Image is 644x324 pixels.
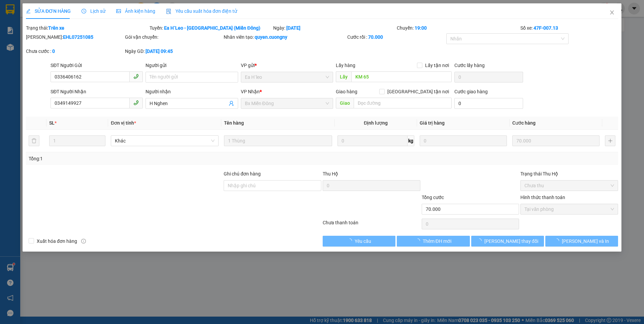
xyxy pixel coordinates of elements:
input: Cước giao hàng [454,98,523,109]
span: loading [347,238,355,243]
span: close [609,10,615,15]
b: Ea H`Leo - [GEOGRAPHIC_DATA] (Miền Đông) [164,25,260,31]
button: delete [29,135,39,146]
div: Trạng thái: [25,24,149,32]
b: 47F-007.13 [534,25,558,31]
input: Dọc đường [351,71,452,82]
span: Ea H`leo [245,72,329,82]
div: Ngày: [272,24,396,32]
span: info-circle [81,239,86,244]
span: clock-circle [82,9,86,13]
input: Ghi chú đơn hàng [224,180,321,191]
div: Số xe: [520,24,619,32]
span: Tổng cước [422,195,444,200]
span: Lấy hàng [336,63,355,68]
span: [GEOGRAPHIC_DATA] tận nơi [385,88,452,95]
div: SĐT Người Gửi [51,62,143,69]
span: kg [408,135,414,146]
div: Chưa thanh toán [322,219,421,231]
div: Tuyến: [149,24,272,32]
b: EHL07251085 [63,34,93,40]
input: VD: Bàn, Ghế [224,135,332,146]
b: 70.000 [368,34,383,40]
span: Khác [115,136,215,146]
label: Hình thức thanh toán [520,195,565,200]
span: Xuất hóa đơn hàng [34,237,80,245]
b: [DATE] 09:45 [146,48,173,54]
div: VP gửi [241,62,333,69]
div: [PERSON_NAME]: [26,33,124,41]
span: phone [133,100,139,105]
span: Thêm ĐH mới [423,237,451,245]
span: Yêu cầu xuất hóa đơn điện tử [166,8,237,14]
span: picture [116,9,121,13]
div: Ngày GD: [125,47,223,55]
span: loading [477,238,484,243]
span: Yêu cầu [355,237,371,245]
button: [PERSON_NAME] và In [545,236,618,247]
label: Cước lấy hàng [454,63,485,68]
span: Chưa thu [524,181,614,191]
b: [DATE] [286,25,300,31]
span: Lấy tận nơi [422,62,452,69]
b: quyen.cuongny [255,34,287,40]
input: 0 [420,135,507,146]
div: Cước rồi : [347,33,445,41]
span: Đơn vị tính [111,120,136,126]
button: Close [603,3,621,22]
span: SL [49,120,55,126]
span: [PERSON_NAME] thay đổi [484,237,538,245]
span: VP Nhận [241,89,260,94]
div: Tổng: 1 [29,155,249,162]
img: icon [166,9,171,14]
div: Người nhận [146,88,238,95]
input: Cước lấy hàng [454,72,523,83]
span: Định lượng [364,120,388,126]
span: Thu Hộ [323,171,338,176]
input: 0 [512,135,600,146]
span: Ảnh kiện hàng [116,8,155,14]
span: Giao hàng [336,89,357,94]
button: Yêu cầu [323,236,395,247]
div: Người gửi [146,62,238,69]
span: Tên hàng [224,120,244,126]
span: phone [133,74,139,79]
label: Ghi chú đơn hàng [224,171,261,176]
span: loading [554,238,562,243]
div: Gói vận chuyển: [125,33,223,41]
span: loading [415,238,423,243]
span: Lấy [336,71,351,82]
button: [PERSON_NAME] thay đổi [471,236,544,247]
b: 19:00 [415,25,427,31]
div: Trạng thái Thu Hộ [520,170,618,177]
div: Chưa cước : [26,47,124,55]
span: Bx Miền Đông [245,98,329,108]
div: Nhân viên tạo: [224,33,346,41]
span: Cước hàng [512,120,536,126]
span: edit [26,9,31,13]
b: 0 [52,48,55,54]
div: SĐT Người Nhận [51,88,143,95]
span: Lịch sử [82,8,105,14]
b: Trên xe [48,25,64,31]
button: plus [605,135,615,146]
input: Dọc đường [354,98,452,108]
span: Tại văn phòng [524,204,614,214]
span: user-add [229,101,234,106]
label: Cước giao hàng [454,89,488,94]
span: [PERSON_NAME] và In [562,237,609,245]
span: SỬA ĐƠN HÀNG [26,8,71,14]
span: Giá trị hàng [420,120,445,126]
button: Thêm ĐH mới [397,236,470,247]
div: Chuyến: [396,24,520,32]
span: Giao [336,98,354,108]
